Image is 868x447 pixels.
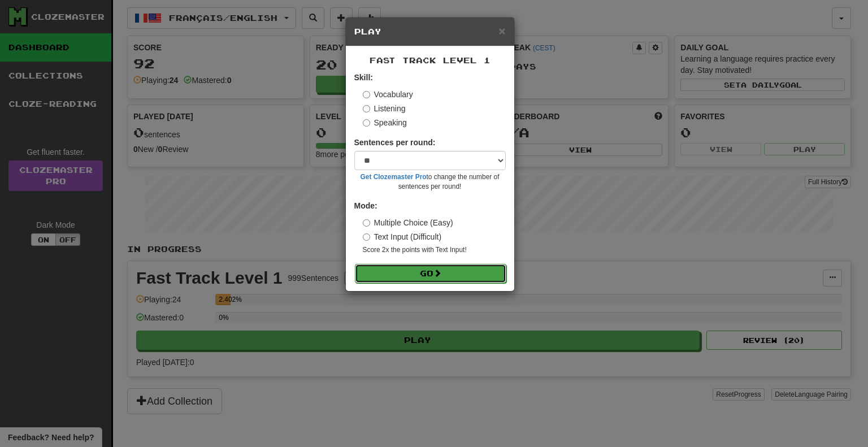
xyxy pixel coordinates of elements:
span: × [498,24,505,37]
label: Sentences per round: [354,137,436,148]
label: Vocabulary [363,89,413,100]
input: Text Input (Difficult) [363,233,370,241]
span: Fast Track Level 1 [370,55,491,65]
strong: Mode: [354,201,377,210]
input: Vocabulary [363,91,370,98]
label: Multiple Choice (Easy) [363,217,453,228]
button: Go [355,264,506,283]
label: Text Input (Difficult) [363,231,442,242]
button: Close [498,25,505,37]
label: Speaking [363,117,407,128]
small: Score 2x the points with Text Input ! [363,245,506,255]
label: Listening [363,103,406,114]
input: Listening [363,105,370,112]
a: Get Clozemaster Pro [361,173,427,181]
h5: Play [354,26,506,37]
small: to change the number of sentences per round! [354,172,506,192]
input: Speaking [363,119,370,127]
input: Multiple Choice (Easy) [363,219,370,227]
strong: Skill: [354,73,373,82]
